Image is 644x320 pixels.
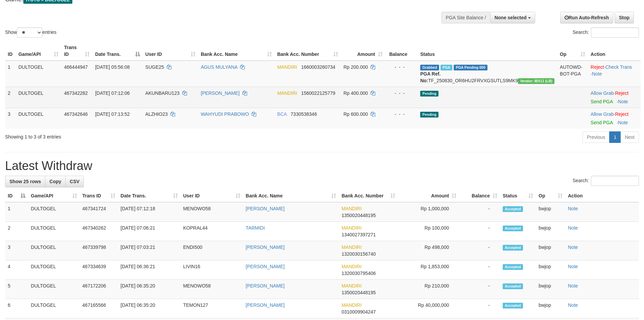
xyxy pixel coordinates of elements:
[5,87,16,108] td: 2
[591,111,614,117] a: Allow Grab
[615,12,634,23] a: Stop
[588,61,641,87] td: · ·
[339,190,398,202] th: Bank Acc. Number: activate to sort column ascending
[65,176,84,187] a: CSV
[301,64,335,70] span: Copy 1660003260734 to clipboard
[95,64,129,70] span: [DATE] 05:56:08
[95,90,129,96] span: [DATE] 07:12:06
[5,241,28,260] td: 3
[341,41,385,61] th: Amount: activate to sort column ascending
[573,176,639,186] label: Search:
[9,179,41,184] span: Show 25 rows
[145,111,168,117] span: ALZHIO23
[459,299,500,318] td: -
[398,299,459,318] td: Rp 40,000,000
[145,64,164,70] span: SUGE25
[503,226,523,231] span: Accepted
[490,12,535,23] button: None selected
[588,87,641,108] td: ·
[291,111,317,117] span: Copy 7330538346 to clipboard
[573,27,639,38] label: Search:
[568,283,578,289] a: Note
[620,131,639,143] a: Next
[536,260,565,280] td: bwjop
[341,309,376,315] span: Copy 0310009904247 to clipboard
[5,202,28,222] td: 1
[5,131,263,140] div: Showing 1 to 3 of 3 entries
[80,202,118,222] td: 467341724
[536,241,565,260] td: bwjop
[459,260,500,280] td: -
[181,299,243,318] td: TEMON127
[420,71,440,83] b: PGA Ref. No:
[341,283,361,289] span: MANDIRI
[80,190,118,202] th: Trans ID: activate to sort column ascending
[341,225,361,231] span: MANDIRI
[49,179,61,184] span: Copy
[341,290,376,295] span: Copy 1350020448195 to clipboard
[181,241,243,260] td: ENDI500
[5,299,28,318] td: 6
[145,90,180,96] span: AKUNBARU123
[568,206,578,211] a: Note
[500,190,536,202] th: Status: activate to sort column ascending
[495,15,527,20] span: None selected
[591,99,613,104] a: Send PGA
[565,190,639,202] th: Action
[503,283,523,289] span: Accepted
[588,41,641,61] th: Action
[618,99,628,104] a: Note
[181,260,243,280] td: LIVIN16
[341,302,361,308] span: MANDIRI
[45,176,66,187] a: Copy
[459,241,500,260] td: -
[618,120,628,125] a: Note
[388,64,415,70] div: - - -
[118,222,181,241] td: [DATE] 07:06:21
[16,61,61,87] td: DULTOGEL
[61,41,92,61] th: Trans ID: activate to sort column ascending
[70,179,79,184] span: CSV
[591,120,613,125] a: Send PGA
[95,111,129,117] span: [DATE] 07:13:52
[277,111,287,117] span: BCA
[80,222,118,241] td: 467340262
[343,90,368,96] span: Rp 400.000
[28,222,79,241] td: DULTOGEL
[277,90,297,96] span: MANDIRI
[118,260,181,280] td: [DATE] 06:36:21
[28,280,79,299] td: DULTOGEL
[459,222,500,241] td: -
[5,41,16,61] th: ID
[16,108,61,129] td: DULTOGEL
[246,206,285,211] a: [PERSON_NAME]
[385,41,418,61] th: Balance
[588,108,641,129] td: ·
[388,111,415,118] div: - - -
[536,190,565,202] th: Op: activate to sort column ascending
[246,225,265,231] a: TARMIDI
[440,65,452,70] span: Marked by bwjop
[398,241,459,260] td: Rp 498,000
[5,280,28,299] td: 5
[459,190,500,202] th: Balance: activate to sort column ascending
[591,111,615,117] span: ·
[615,111,628,117] a: Reject
[246,302,285,308] a: [PERSON_NAME]
[503,264,523,270] span: Accepted
[591,176,639,186] input: Search:
[118,202,181,222] td: [DATE] 07:12:18
[615,90,628,96] a: Reject
[459,202,500,222] td: -
[246,244,285,250] a: [PERSON_NAME]
[5,108,16,129] td: 3
[568,264,578,269] a: Note
[118,190,181,202] th: Date Trans.: activate to sort column ascending
[388,90,415,97] div: - - -
[503,245,523,251] span: Accepted
[28,190,79,202] th: Game/API: activate to sort column ascending
[181,202,243,222] td: MENOWO58
[5,260,28,280] td: 4
[92,41,142,61] th: Date Trans.: activate to sort column descending
[341,206,361,211] span: MANDIRI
